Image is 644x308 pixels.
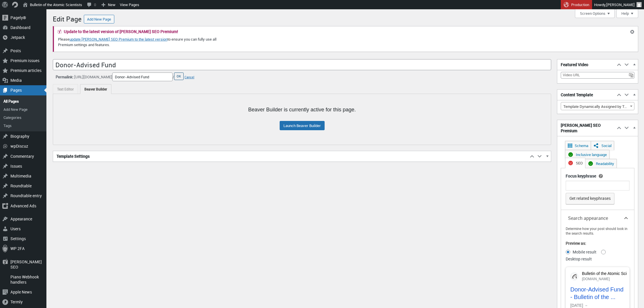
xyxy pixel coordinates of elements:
span: Search appearance [568,215,620,222]
div: ‎ [53,73,551,81]
a: Get related keyphrases [566,193,614,205]
span: Template Dynamically Assigned by Toolset [561,102,634,110]
label: Desktop result [566,256,592,262]
button: OK [174,73,184,80]
h3: Beaver Builder is currently active for this page. [53,107,551,112]
a: SEO [565,158,585,168]
label: Focus keyphrase [566,173,596,179]
div: Bulletin of the Atomic Scientists [582,271,638,276]
h2: Content Template [557,90,615,100]
span: [URL][DOMAIN_NAME] / [74,73,174,81]
a: Social [591,141,614,150]
span: Readability [596,161,614,166]
button: Screen Options [575,9,615,18]
a: Beaver Builder [80,84,111,94]
button: Search appearance [561,210,634,226]
span: [PERSON_NAME] [606,2,635,7]
a: update [PERSON_NAME] SEO Premium to the latest version [69,37,167,42]
h2: Update to the latest version of [PERSON_NAME] SEO Premium! [64,30,178,34]
legend: Determine how your post should look in the search results. [566,226,629,236]
h1: Edit Page [53,12,82,25]
span: Donor-Advised Fund - Bulletin of the ... [570,285,625,300]
button: Cancel [184,75,194,79]
a: Schema [565,141,591,150]
a: Add New Page [84,15,114,23]
h2: Template Settings [53,151,528,162]
span: Template Dynamically Assigned by Toolset [561,102,634,110]
a: Text Editor [53,84,78,94]
a: Launch Beaver Builder [280,121,325,130]
p: Please to ensure you can fully use all Premium settings and features. [57,36,233,48]
label: Mobile result [573,249,596,256]
button: Help [616,9,638,18]
h2: Featured Video [557,59,615,70]
strong: Permalink: [56,74,73,79]
ul: Yoast SEO Premium [561,141,634,168]
legend: Preview as: [566,240,586,246]
span: Inclusive language [576,152,607,157]
h2: [PERSON_NAME] SEO Premium [557,120,615,136]
span: [DATE] － [570,303,588,308]
span: [DOMAIN_NAME] [582,277,610,281]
